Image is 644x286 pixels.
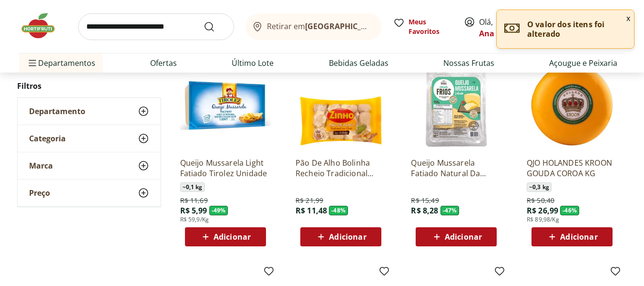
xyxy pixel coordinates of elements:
span: Adicionar [445,233,482,241]
span: ~ 0,3 kg [527,182,552,192]
a: Ofertas [150,57,177,69]
span: R$ 50,40 [527,196,554,205]
img: Queijo Mussarela Fatiado Natural Da Terra 150g [411,59,501,150]
button: Marca [18,152,161,179]
button: Adicionar [532,227,613,246]
a: Meus Favoritos [393,17,452,36]
button: Fechar notificação [623,10,634,26]
a: Queijo Mussarela Light Fatiado Tirolez Unidade [180,158,271,179]
span: ~ 0,1 kg [180,182,205,192]
span: Adicionar [214,233,251,241]
span: R$ 11,69 [180,196,208,205]
a: Queijo Mussarela Fatiado Natural Da Terra 150g [411,158,501,179]
button: Adicionar [300,227,381,246]
span: - 46 % [560,206,579,215]
a: Bebidas Geladas [329,57,388,69]
span: Categoria [29,134,66,143]
button: Menu [27,52,38,74]
span: R$ 5,99 [180,205,207,216]
p: O valor dos itens foi alterado [527,20,626,39]
span: R$ 59,9/Kg [180,216,209,223]
h2: Filtros [17,76,161,95]
a: QJO HOLANDES KROON GOUDA COROA KG [527,158,617,179]
span: Departamento [29,106,85,116]
button: Categoria [18,125,161,152]
span: Preço [29,188,50,198]
span: R$ 89,98/Kg [527,216,559,223]
img: QJO HOLANDES KROON GOUDA COROA KG [527,59,617,150]
span: R$ 21,99 [296,196,323,205]
span: - 47 % [440,206,460,215]
span: R$ 26,99 [527,205,558,216]
span: - 49 % [209,206,228,215]
span: R$ 8,28 [411,205,438,216]
img: Pão De Alho Bolinha Recheio Tradicional Com Queijo Zinho Pacote 300G [296,59,386,150]
span: R$ 11,48 [296,205,327,216]
img: Hortifruti [19,11,67,40]
a: Ana [479,28,494,39]
span: - 48 % [329,206,348,215]
input: search [78,13,234,40]
span: R$ 15,49 [411,196,439,205]
a: Último Lote [232,57,274,69]
span: Marca [29,161,53,170]
span: Meus Favoritos [409,17,452,36]
span: Retirar em [267,22,372,31]
a: Pão De Alho Bolinha Recheio Tradicional Com Queijo Zinho Pacote 300G [296,158,386,179]
button: Retirar em[GEOGRAPHIC_DATA]/[GEOGRAPHIC_DATA] [245,13,382,40]
span: Departamentos [27,52,95,74]
button: Adicionar [416,227,497,246]
span: Adicionar [560,233,597,241]
button: Departamento [18,98,161,125]
button: Preço [18,180,161,206]
span: Adicionar [329,233,366,241]
b: [GEOGRAPHIC_DATA]/[GEOGRAPHIC_DATA] [305,21,466,32]
a: Nossas Frutas [443,57,494,69]
button: Submit Search [204,21,226,32]
a: Açougue e Peixaria [549,57,617,69]
span: Olá, [479,16,521,39]
img: Queijo Mussarela Light Fatiado Tirolez Unidade [180,59,271,150]
button: Adicionar [185,227,266,246]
